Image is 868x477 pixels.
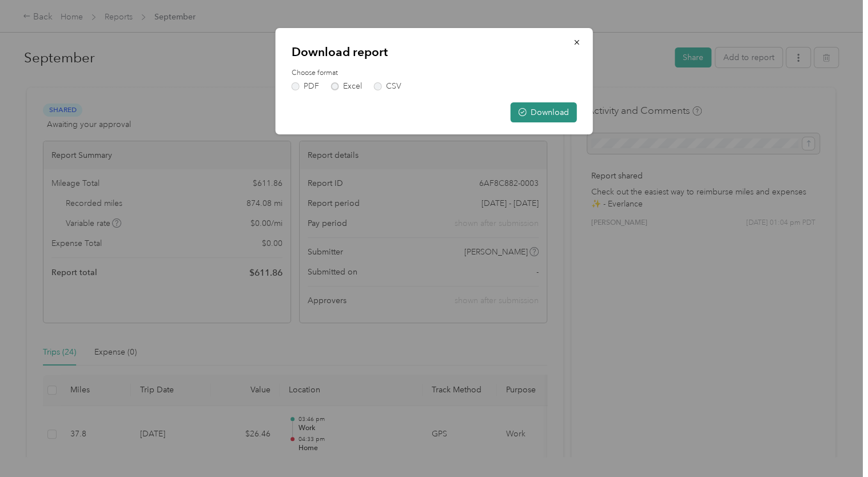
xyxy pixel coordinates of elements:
p: Download report [292,44,577,60]
iframe: Everlance-gr Chat Button Frame [804,413,868,477]
label: PDF [292,82,319,90]
button: Download [511,102,577,122]
label: Excel [331,82,362,90]
label: CSV [374,82,401,90]
label: Choose format [292,68,577,78]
